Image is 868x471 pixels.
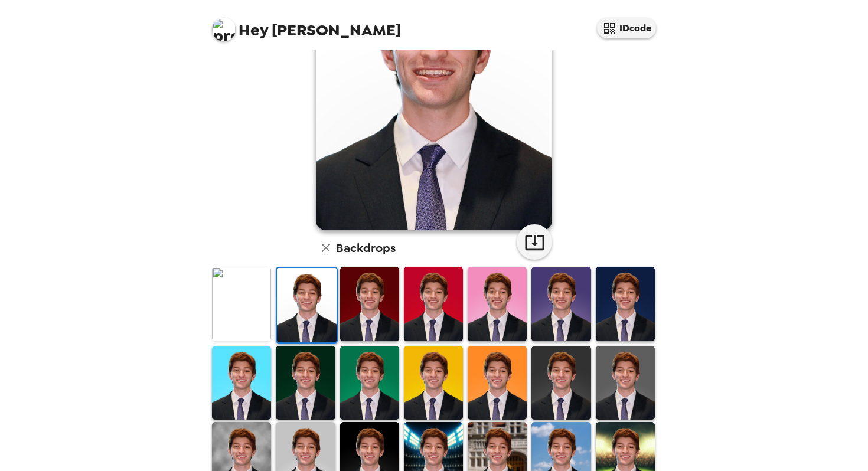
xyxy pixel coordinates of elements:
[212,12,401,38] span: [PERSON_NAME]
[239,19,268,41] span: Hey
[212,267,271,341] img: Original
[212,18,236,41] img: profile pic
[336,238,396,257] h6: Backdrops
[597,18,656,38] button: IDcode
